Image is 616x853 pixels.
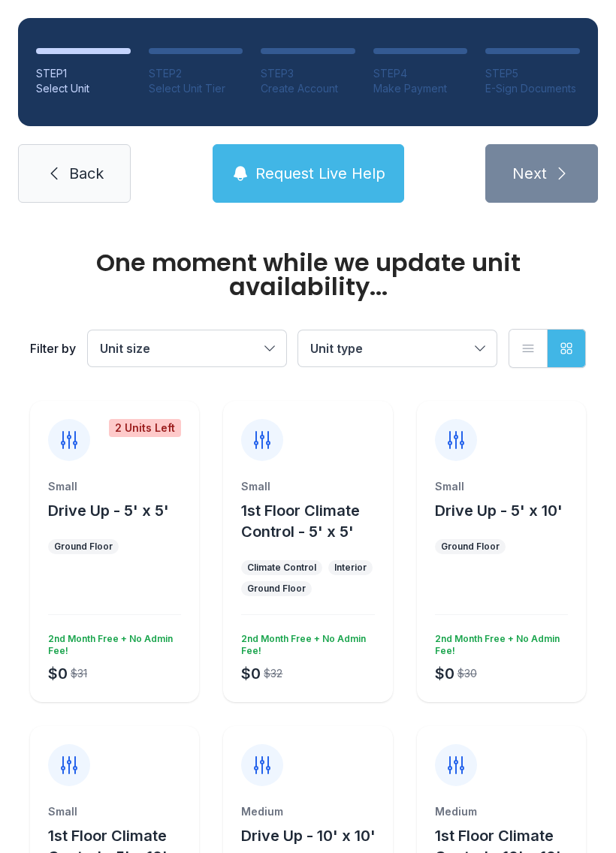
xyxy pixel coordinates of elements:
div: 2 Units Left [109,419,181,437]
div: 2nd Month Free + No Admin Fee! [235,627,374,657]
span: Unit size [100,341,150,356]
div: Medium [241,804,374,819]
div: Ground Floor [247,583,306,595]
div: Small [241,479,374,494]
div: $31 [71,666,87,681]
div: 2nd Month Free + No Admin Fee! [42,627,181,657]
span: Request Live Help [255,163,385,184]
div: $32 [264,666,282,681]
div: One moment while we update unit availability... [30,251,586,299]
button: Unit size [88,330,286,366]
span: Unit type [310,341,363,356]
div: Interior [334,562,367,574]
div: Small [48,804,181,819]
div: 2nd Month Free + No Admin Fee! [429,627,568,657]
div: $0 [48,663,68,684]
div: Climate Control [247,562,316,574]
div: $0 [435,663,454,684]
span: Drive Up - 10' x 10' [241,827,376,845]
span: Next [512,163,547,184]
span: Drive Up - 5' x 10' [435,502,563,520]
button: Unit type [298,330,497,366]
button: Drive Up - 5' x 10' [435,500,563,521]
button: 1st Floor Climate Control - 5' x 5' [241,500,386,542]
div: Small [48,479,181,494]
div: Small [435,479,568,494]
div: $0 [241,663,261,684]
button: Drive Up - 10' x 10' [241,825,376,846]
div: Select Unit Tier [149,81,243,96]
button: Drive Up - 5' x 5' [48,500,169,521]
div: Make Payment [373,81,468,96]
div: STEP 3 [261,66,355,81]
div: Create Account [261,81,355,96]
div: Select Unit [36,81,131,96]
span: Drive Up - 5' x 5' [48,502,169,520]
span: Back [69,163,104,184]
div: E-Sign Documents [485,81,580,96]
div: Ground Floor [441,541,500,553]
div: Ground Floor [54,541,113,553]
div: Filter by [30,339,76,357]
span: 1st Floor Climate Control - 5' x 5' [241,502,360,541]
div: STEP 2 [149,66,243,81]
div: STEP 5 [485,66,580,81]
div: STEP 1 [36,66,131,81]
div: Medium [435,804,568,819]
div: STEP 4 [373,66,468,81]
div: $30 [457,666,477,681]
